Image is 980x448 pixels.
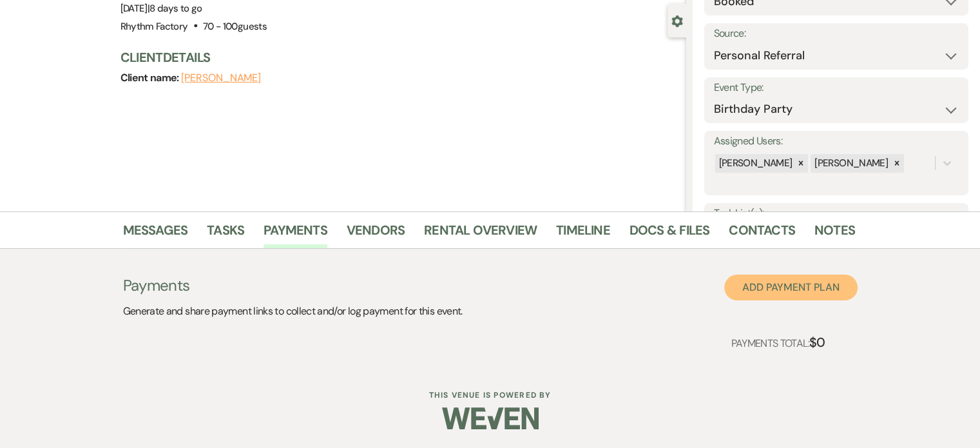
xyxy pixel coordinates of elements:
h3: Payments [123,275,463,297]
div: [PERSON_NAME] [715,154,794,173]
label: Event Type: [714,79,959,97]
label: Task List(s): [714,204,959,223]
span: 70 - 100 guests [203,20,267,33]
span: Client name: [120,71,182,84]
p: Generate and share payment links to collect and/or log payment for this event. [123,303,463,320]
a: Contacts [729,220,795,248]
button: [PERSON_NAME] [181,73,261,83]
p: Payments Total: [731,332,825,353]
a: Payments [264,220,327,248]
a: Rental Overview [424,220,537,248]
a: Vendors [347,220,405,248]
label: Source: [714,24,959,43]
a: Timeline [556,220,610,248]
a: Tasks [207,220,244,248]
span: | [148,2,202,15]
span: Rhythm Factory [120,20,188,33]
span: [DATE] [120,2,202,15]
button: Close lead details [671,14,683,26]
a: Notes [814,220,855,248]
a: Messages [123,220,188,248]
div: [PERSON_NAME] [811,154,890,173]
strong: $0 [809,334,825,351]
h3: Client Details [120,48,673,66]
span: 8 days to go [149,2,202,15]
img: Weven Logo [442,396,539,441]
label: Assigned Users: [714,132,959,151]
button: Add Payment Plan [724,275,858,300]
a: Docs & Files [629,220,709,248]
